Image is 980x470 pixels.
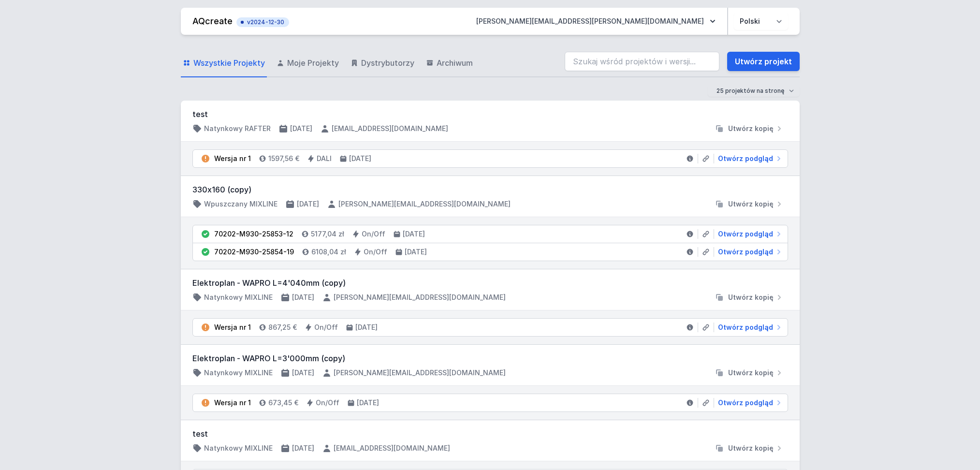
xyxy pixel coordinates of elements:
[357,398,379,408] h4: [DATE]
[718,154,773,163] span: Otwórz podgląd
[268,398,298,408] h4: 673,45 €
[355,323,378,332] h4: [DATE]
[734,13,788,30] select: Wybierz język
[204,293,273,302] h4: Natynkowy MIXLINE
[204,199,278,209] h4: Wpuszczany MIXLINE
[204,368,273,378] h4: Natynkowy MIXLINE
[718,247,773,257] span: Otwórz podgląd
[334,443,450,453] h4: [EMAIL_ADDRESS][DOMAIN_NAME]
[332,124,448,133] h4: [EMAIL_ADDRESS][DOMAIN_NAME]
[711,368,788,378] button: Utwórz kopię
[334,293,506,302] h4: [PERSON_NAME][EMAIL_ADDRESS][DOMAIN_NAME]
[214,323,251,332] div: Wersja nr 1
[728,293,774,302] span: Utwórz kopię
[268,154,299,163] h4: 1597,56 €
[192,184,788,195] h3: 330x160 (copy)
[287,57,339,69] span: Moje Projekty
[727,52,800,71] a: Utwórz projekt
[349,49,416,77] a: Dystrybutorzy
[292,443,314,453] h4: [DATE]
[214,247,294,257] div: 70202-M930-25854-19
[714,247,784,257] a: Otwórz podgląd
[468,13,723,30] button: [PERSON_NAME][EMAIL_ADDRESS][PERSON_NAME][DOMAIN_NAME]
[364,247,387,257] h4: On/Off
[349,154,371,163] h4: [DATE]
[204,443,273,453] h4: Natynkowy MIXLINE
[316,398,339,408] h4: On/Off
[241,18,284,26] span: v2024-12-30
[361,57,414,69] span: Dystrybutorzy
[181,49,267,77] a: Wszystkie Projekty
[268,323,297,332] h4: 867,25 €
[718,323,773,332] span: Otwórz podgląd
[714,323,784,332] a: Otwórz podgląd
[728,443,774,453] span: Utwórz kopię
[711,124,788,133] button: Utwórz kopię
[714,154,784,163] a: Otwórz podgląd
[714,229,784,239] a: Otwórz podgląd
[711,199,788,209] button: Utwórz kopię
[403,229,425,239] h4: [DATE]
[718,229,773,239] span: Otwórz podgląd
[565,52,719,71] input: Szukaj wśród projektów i wersji...
[236,15,289,27] button: v2024-12-30
[334,368,506,378] h4: [PERSON_NAME][EMAIL_ADDRESS][DOMAIN_NAME]
[214,229,293,239] div: 70202-M930-25853-12
[290,124,312,133] h4: [DATE]
[728,368,774,378] span: Utwórz kopię
[314,323,338,332] h4: On/Off
[192,108,788,120] h3: test
[424,49,475,77] a: Archiwum
[437,57,473,69] span: Archiwum
[192,277,788,289] h3: Elektroplan - WAPRO L=4'040mm (copy)
[275,49,341,77] a: Moje Projekty
[214,154,251,163] div: Wersja nr 1
[728,199,774,209] span: Utwórz kopię
[192,352,788,364] h3: Elektroplan - WAPRO L=3'000mm (copy)
[311,247,346,257] h4: 6108,04 zł
[193,57,265,69] span: Wszystkie Projekty
[204,124,271,133] h4: Natynkowy RAFTER
[297,199,319,209] h4: [DATE]
[711,293,788,302] button: Utwórz kopię
[362,229,385,239] h4: On/Off
[338,199,511,209] h4: [PERSON_NAME][EMAIL_ADDRESS][DOMAIN_NAME]
[192,428,788,440] h3: test
[317,154,332,163] h4: DALI
[714,398,784,408] a: Otwórz podgląd
[292,368,314,378] h4: [DATE]
[192,16,233,26] a: AQcreate
[711,443,788,453] button: Utwórz kopię
[728,124,774,133] span: Utwórz kopię
[718,398,773,408] span: Otwórz podgląd
[214,398,251,408] div: Wersja nr 1
[405,247,427,257] h4: [DATE]
[311,229,344,239] h4: 5177,04 zł
[292,293,314,302] h4: [DATE]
